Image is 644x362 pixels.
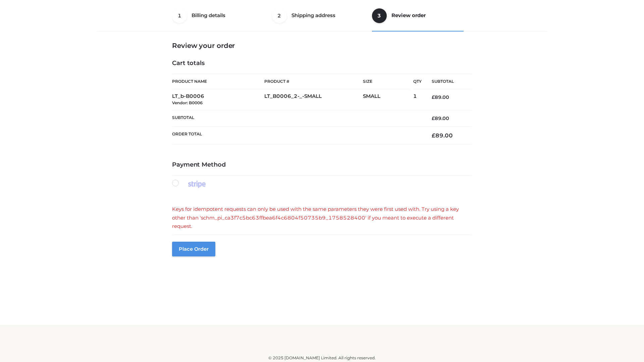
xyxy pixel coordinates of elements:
[413,74,422,89] th: Qty
[363,89,413,110] td: SMALL
[432,115,435,121] span: £
[172,42,472,50] h3: Review your order
[100,355,544,361] div: © 2025 [DOMAIN_NAME] Limited. All rights reserved.
[172,89,264,110] td: LT_b-B0006
[432,94,435,100] span: £
[422,74,472,89] th: Subtotal
[432,132,435,139] span: £
[413,89,422,110] td: 1
[432,132,453,139] bdi: 89.00
[172,74,264,89] th: Product Name
[264,89,363,110] td: LT_B0006_2-_-SMALL
[172,161,472,169] h4: Payment Method
[264,74,363,89] th: Product #
[172,60,472,67] h4: Cart totals
[432,115,449,121] bdi: 89.00
[363,74,410,89] th: Size
[172,110,422,126] th: Subtotal
[172,242,215,256] button: Place order
[172,205,472,231] div: Keys for idempotent requests can only be used with the same parameters they were first used with....
[172,100,203,105] small: Vendor: B0006
[432,94,449,100] bdi: 89.00
[172,127,422,144] th: Order Total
